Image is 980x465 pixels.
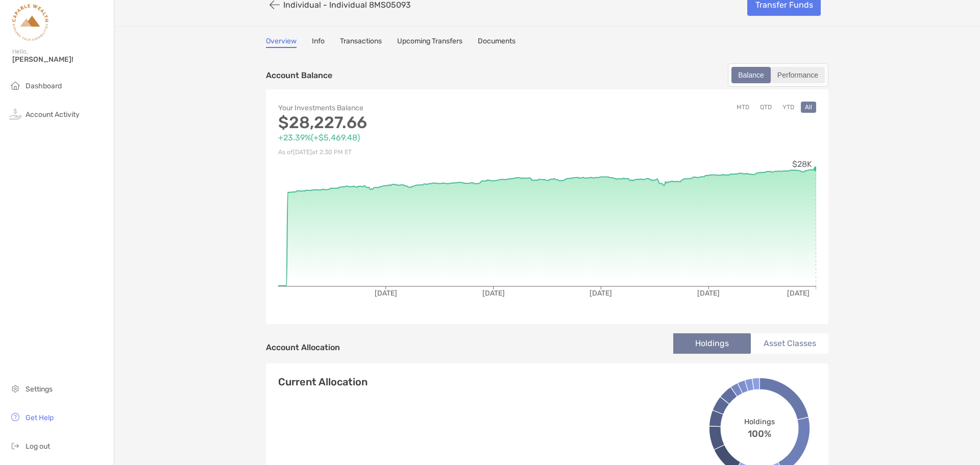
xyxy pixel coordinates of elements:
[278,116,547,129] p: $28,227.66
[278,376,367,388] h4: Current Allocation
[732,68,770,82] div: Balance
[478,37,516,48] a: Documents
[266,69,332,82] p: Account Balance
[340,37,382,48] a: Transactions
[673,333,751,354] li: Holdings
[26,110,80,119] span: Account Activity
[312,37,325,48] a: Info
[375,289,397,298] tspan: [DATE]
[756,102,776,113] button: QTD
[26,413,54,422] span: Get Help
[728,63,828,87] div: segmented control
[697,289,720,298] tspan: [DATE]
[801,102,816,113] button: All
[787,289,810,298] tspan: [DATE]
[278,131,547,144] p: +23.39% ( +$5,469.48 )
[278,146,547,159] p: As of [DATE] at 2:30 PM ET
[9,79,21,91] img: household icon
[744,417,774,426] span: Holdings
[778,102,798,113] button: YTD
[748,426,771,439] span: 100%
[397,37,462,48] a: Upcoming Transfers
[278,102,547,114] p: Your Investments Balance
[266,342,340,352] h4: Account Allocation
[9,108,21,120] img: activity icon
[732,102,753,113] button: MTD
[12,55,108,64] span: [PERSON_NAME]!
[482,289,505,298] tspan: [DATE]
[792,159,812,169] tspan: $28K
[12,4,48,41] img: Zoe Logo
[266,37,297,48] a: Overview
[772,68,824,82] div: Performance
[9,411,21,423] img: get-help icon
[751,333,828,354] li: Asset Classes
[9,382,21,395] img: settings icon
[590,289,612,298] tspan: [DATE]
[9,439,21,452] img: logout icon
[26,385,53,394] span: Settings
[26,82,62,90] span: Dashboard
[26,442,50,451] span: Log out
